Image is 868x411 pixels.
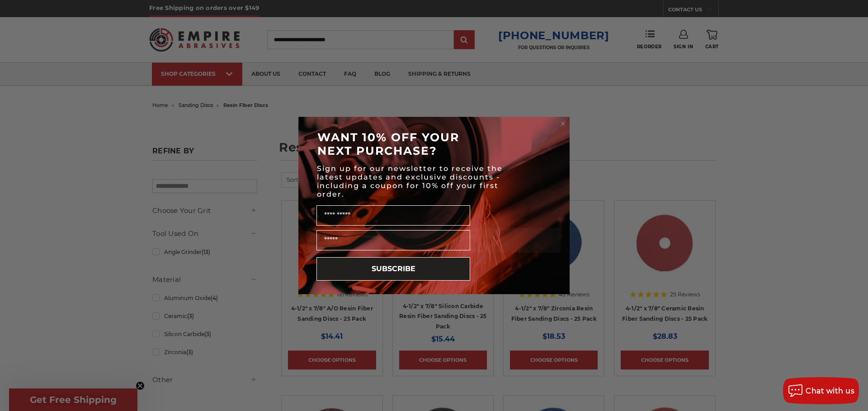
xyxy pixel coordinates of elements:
[317,130,459,157] span: WANT 10% OFF YOUR NEXT PURCHASE?
[806,387,854,395] span: Chat with us
[558,119,567,128] button: Close dialog
[317,164,503,199] span: Sign up for our newsletter to receive the latest updates and exclusive discounts - including a co...
[783,377,859,404] button: Chat with us
[316,257,470,281] button: SUBSCRIBE
[316,230,470,250] input: Email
